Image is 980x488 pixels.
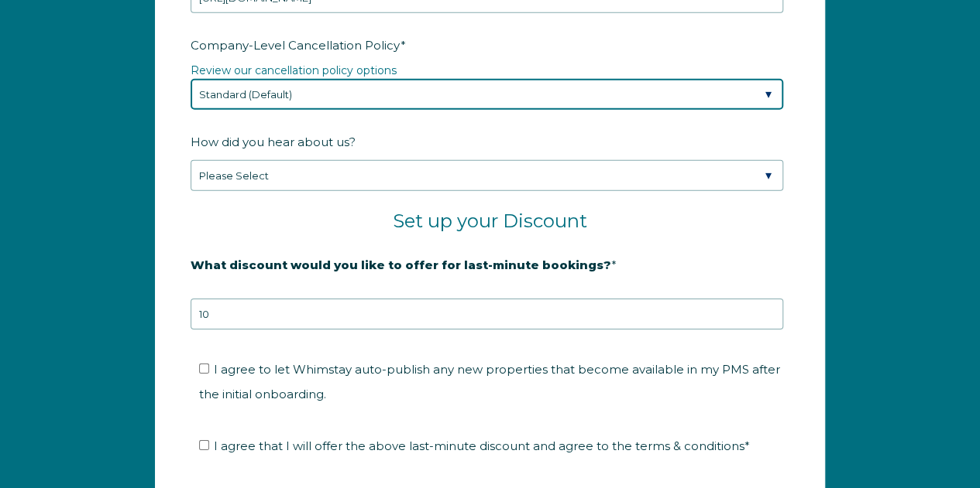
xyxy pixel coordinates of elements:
span: How did you hear about us? [191,130,356,154]
a: Review our cancellation policy options [191,63,397,77]
strong: 20% is recommended, minimum of 10% [191,283,433,297]
span: I agree that I will offer the above last-minute discount and agree to the terms & conditions [214,439,750,453]
span: Set up your Discount [393,210,587,232]
input: I agree that I will offer the above last-minute discount and agree to the terms & conditions* [199,440,209,450]
span: I agree to let Whimstay auto-publish any new properties that become available in my PMS after the... [199,362,780,401]
input: I agree to let Whimstay auto-publish any new properties that become available in my PMS after the... [199,363,209,374]
strong: What discount would you like to offer for last-minute bookings? [191,258,611,272]
span: Company-Level Cancellation Policy [191,33,401,57]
